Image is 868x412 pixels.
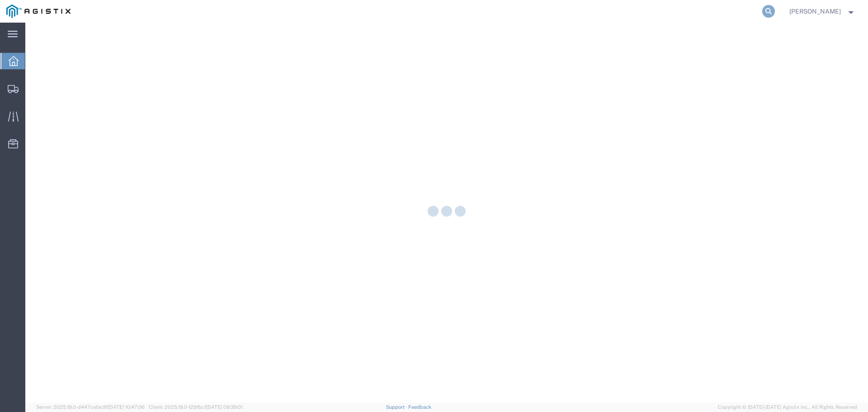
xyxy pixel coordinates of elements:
span: Client: 2025.19.0-129fbcf [149,404,243,410]
img: logo [6,5,71,18]
span: Dan Whitemore [789,6,841,16]
span: Server: 2025.19.0-d447cefac8f [36,404,145,410]
a: Feedback [408,404,431,410]
span: [DATE] 09:39:01 [206,404,243,410]
a: Support [386,404,409,410]
span: [DATE] 10:47:06 [108,404,145,410]
span: Copyright © [DATE]-[DATE] Agistix Inc., All Rights Reserved [718,403,857,411]
button: [PERSON_NAME] [789,6,856,17]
